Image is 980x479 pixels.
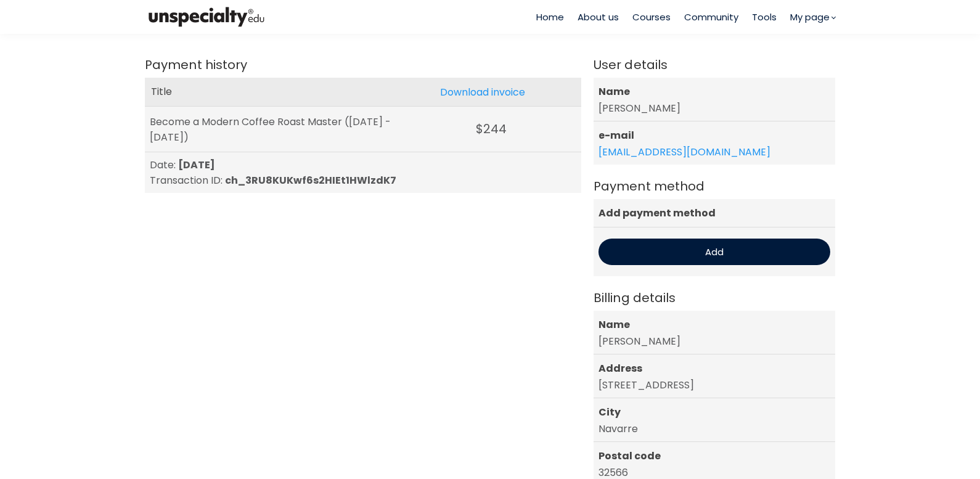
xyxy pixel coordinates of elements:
div: Become a Modern Coffee Roast Master ([DATE] - [DATE]) [150,114,399,145]
span: Address [598,361,830,376]
span: Postal code [598,448,830,464]
button: Add [598,239,830,265]
span: Billing details [594,289,835,308]
span: Transaction ID: [150,173,223,187]
a: [EMAIL_ADDRESS][DOMAIN_NAME] [598,145,770,159]
span: Payment history [145,55,581,75]
div: Title [151,84,406,99]
a: My page [790,10,835,24]
span: Name [598,317,830,332]
a: Community [684,10,738,24]
span: User details [594,55,835,75]
span: City [598,404,830,420]
a: Home [536,10,564,24]
img: bc390a18feecddb333977e298b3a00a1.png [145,4,268,30]
span: $244 [476,120,507,137]
a: Courses [632,10,671,24]
span: Name [598,84,830,99]
span: My page [790,10,830,24]
span: Add payment method [598,205,830,221]
span: Navarre [598,422,638,436]
a: Tools [752,10,777,24]
span: e-mail [598,128,830,143]
a: Download invoice [440,84,525,100]
span: [DATE] [178,158,215,172]
span: ch_3RU8KUKwf6s2HIEt1HWlzdK7 [225,173,396,187]
span: Payment method [594,177,835,196]
span: [STREET_ADDRESS] [598,378,694,392]
a: About us [578,10,619,24]
span: Date: [150,158,176,172]
span: [PERSON_NAME] [598,101,680,115]
span: [PERSON_NAME] [598,334,680,348]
